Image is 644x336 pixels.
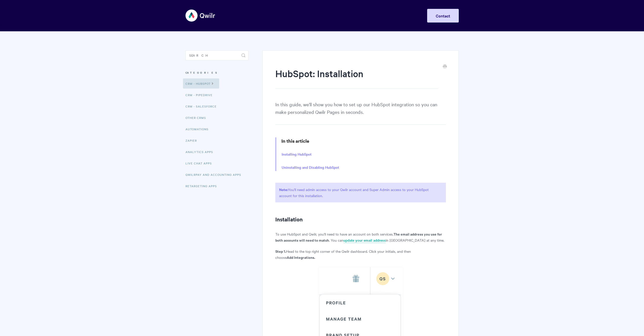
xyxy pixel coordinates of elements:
p: In this guide, we'll show you how to set up our HubSpot integration so you can make personalized ... [275,100,446,125]
a: CRM - Pipedrive [185,90,216,100]
h2: Installation [275,215,446,223]
a: Zapier [185,135,201,145]
a: CRM - HubSpot [183,78,219,89]
a: Uninstalling and Disabling HubSpot [282,165,339,170]
p: To use HubSpot and Qwilr, you'll need to have an account on both services. . You can in [GEOGRAPH... [275,231,446,243]
a: QwilrPay and Accounting Apps [185,170,245,180]
a: Analytics Apps [185,147,217,157]
input: Search [185,50,248,60]
strong: Add Integrations. [287,255,315,260]
h3: In this article [281,137,446,144]
img: Qwilr Help Center [185,6,216,25]
p: Head to the top right corner of the Qwilr dashboard. Click your initials, and then choose [275,248,446,260]
strong: Step 1. [275,248,286,254]
h3: Categories [185,68,248,77]
a: Retargeting Apps [185,181,221,191]
a: Installing HubSpot [282,152,311,157]
a: Automations [185,124,212,134]
a: CRM - Salesforce [185,101,220,111]
strong: Note: [279,187,288,192]
a: update your email address [343,238,386,243]
a: Print this Article [443,64,447,70]
p: You'll need admin access to your Qwilr account and Super Admin access to your HubSpot account for... [275,183,446,202]
a: Live Chat Apps [185,158,216,168]
a: Other CRMs [185,113,210,123]
h1: HubSpot: Installation [275,67,438,89]
a: Contact [427,9,459,23]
